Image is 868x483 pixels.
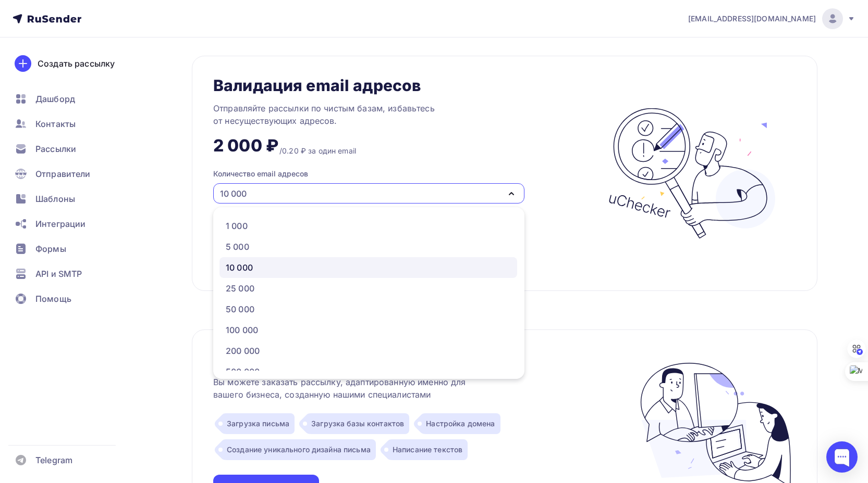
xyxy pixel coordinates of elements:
[688,14,816,24] span: [EMAIL_ADDRESS][DOMAIN_NAME]
[226,220,248,232] div: 1 000
[213,102,474,127] div: Отправляйте рассылки по чистым базам, избавьтесь от несуществующих адресов.
[388,439,468,460] div: Написание текстов
[35,243,66,255] span: Формы
[8,238,132,259] a: Формы
[226,345,260,357] div: 200 000
[223,439,376,460] div: Создание уникального дизайна письма
[8,113,132,134] a: Контакты
[226,282,254,295] div: 25 000
[213,376,474,401] div: Вы можете заказать рассылку, адаптированную именно для вашего бизнеса, созданную нашими специалис...
[35,268,82,280] span: API и SMTP
[8,163,132,184] a: Отправители
[35,293,71,305] span: Помощь
[35,168,91,180] span: Отправители
[226,365,260,378] div: 500 000
[35,193,75,205] span: Шаблоны
[8,188,132,209] a: Шаблоны
[688,8,855,29] a: [EMAIL_ADDRESS][DOMAIN_NAME]
[226,324,258,336] div: 100 000
[226,261,253,274] div: 10 000
[226,303,254,315] div: 50 000
[213,77,421,94] div: Валидация email адресов
[223,413,295,434] div: Загрузка письма
[220,187,247,200] div: 10 000
[8,88,132,109] a: Дашборд
[213,169,559,204] button: Количество email адресов 10 000
[35,118,76,130] span: Контакты
[38,57,115,70] div: Создать рассылку
[213,207,524,379] ul: Количество email адресов 10 000
[35,218,85,230] span: Интеграции
[279,146,356,156] div: /0.20 ₽ за один email
[35,454,72,466] span: Telegram
[213,135,278,156] div: 2 000 ₽
[213,169,308,179] div: Количество email адресов
[307,413,409,434] div: Загрузка базы контактов
[226,240,249,253] div: 5 000
[35,93,75,105] span: Дашборд
[422,413,500,434] div: Настройка домена
[35,143,76,155] span: Рассылки
[8,138,132,159] a: Рассылки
